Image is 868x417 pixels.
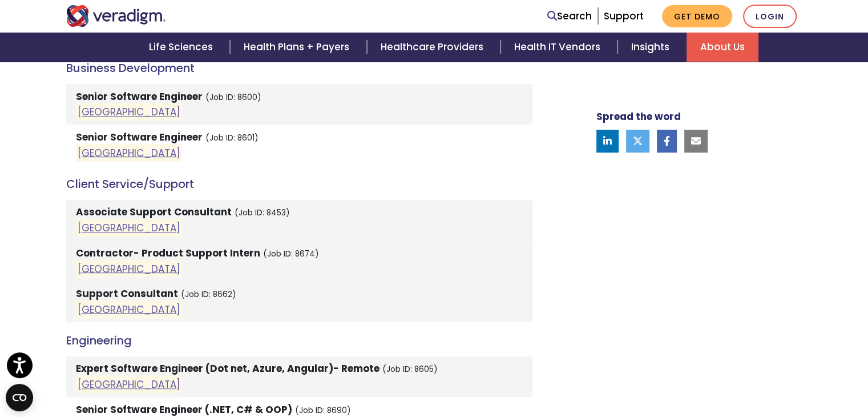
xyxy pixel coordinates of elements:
a: [GEOGRAPHIC_DATA] [78,302,180,316]
a: Insights [617,33,687,62]
a: Life Sciences [135,33,230,62]
h4: Business Development [66,61,532,75]
small: (Job ID: 8690) [295,405,351,416]
strong: Senior Software Engineer [76,130,203,144]
small: (Job ID: 8662) [181,289,236,300]
a: [GEOGRAPHIC_DATA] [78,146,180,159]
a: About Us [687,33,758,62]
strong: Contractor- Product Support Intern [76,246,260,260]
small: (Job ID: 8605) [382,364,438,375]
img: Veradigm logo [66,5,166,27]
h4: Client Service/Support [66,177,532,191]
strong: Senior Software Engineer [76,90,203,103]
small: (Job ID: 8674) [263,248,319,259]
strong: Expert Software Engineer (Dot net, Azure, Angular)- Remote [76,362,380,375]
strong: Associate Support Consultant [76,205,232,219]
a: Support [604,9,644,23]
a: Healthcare Providers [367,33,500,62]
button: Open CMP widget [6,384,33,411]
a: Health IT Vendors [500,33,617,62]
a: [GEOGRAPHIC_DATA] [78,378,180,391]
h4: Engineering [66,334,532,347]
a: Search [547,9,592,24]
a: [GEOGRAPHIC_DATA] [78,262,180,275]
a: [GEOGRAPHIC_DATA] [78,221,180,235]
a: Get Demo [662,5,732,27]
a: [GEOGRAPHIC_DATA] [78,105,180,119]
small: (Job ID: 8453) [235,207,290,218]
strong: Support Consultant [76,287,178,300]
strong: Spread the word [596,110,681,123]
a: Health Plans + Payers [230,33,366,62]
small: (Job ID: 8600) [205,92,261,103]
strong: Senior Software Engineer (.NET, C# & OOP) [76,403,292,416]
a: Login [743,5,797,28]
small: (Job ID: 8601) [205,133,259,143]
